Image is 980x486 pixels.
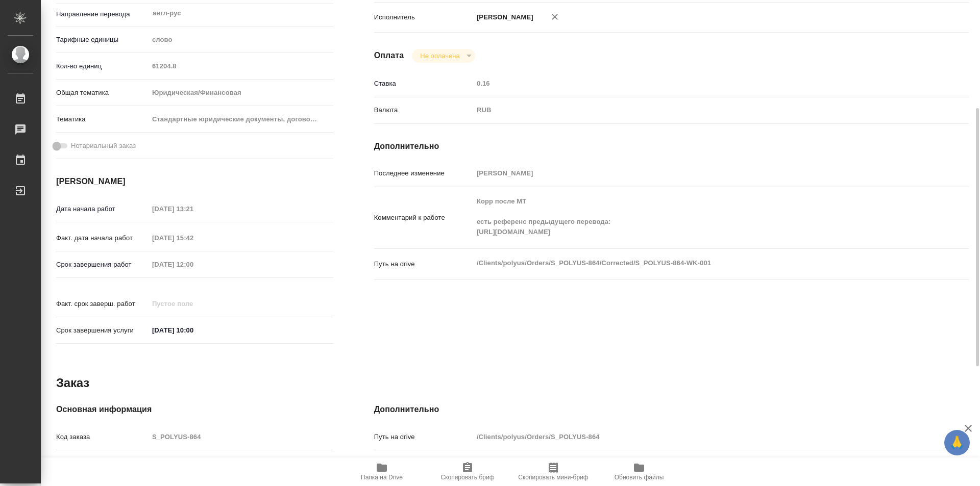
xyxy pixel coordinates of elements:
h4: Оплата [374,49,404,62]
button: Папка на Drive [339,457,425,486]
p: [PERSON_NAME] [473,12,533,22]
span: 🙏 [948,432,966,453]
input: Пустое поле [473,429,919,444]
span: Нотариальный заказ [71,141,136,151]
div: слово [149,31,333,48]
h2: Заказ [56,375,89,391]
input: Пустое поле [149,257,238,272]
p: Ставка [374,79,473,89]
button: Не оплачена [417,52,462,60]
input: Пустое поле [473,456,919,471]
h4: [PERSON_NAME] [56,175,333,188]
input: Пустое поле [149,429,333,444]
p: Путь на drive [374,259,473,269]
p: Дата начала работ [56,204,149,214]
p: Срок завершения услуги [56,325,149,336]
span: Скопировать мини-бриф [518,474,588,481]
p: Путь на drive [374,432,473,442]
input: Пустое поле [149,59,333,73]
div: RUB [473,101,919,119]
input: Пустое поле [149,296,238,311]
button: Удалить исполнителя [544,6,566,28]
p: Последнее изменение [374,168,473,178]
button: Обновить файлы [596,457,682,486]
input: Пустое поле [149,231,238,245]
input: Пустое поле [149,201,238,216]
p: Общая тематика [56,88,149,98]
p: Кол-во единиц [56,61,149,71]
p: Факт. срок заверш. работ [56,299,149,309]
h4: Дополнительно [374,140,969,152]
div: Юридическая/Финансовая [149,84,333,101]
p: Направление перевода [56,9,149,19]
input: ✎ Введи что-нибудь [149,323,238,338]
p: Исполнитель [374,12,473,22]
button: Скопировать мини-бриф [510,457,596,486]
p: Комментарий к работе [374,213,473,223]
span: Скопировать бриф [440,474,494,481]
input: Пустое поле [473,166,919,181]
p: Код заказа [56,432,149,442]
button: Скопировать бриф [425,457,510,486]
button: 🙏 [944,430,970,455]
p: Валюта [374,105,473,115]
textarea: /Clients/polyus/Orders/S_POLYUS-864/Corrected/S_POLYUS-864-WK-001 [473,254,919,272]
div: Стандартные юридические документы, договоры, уставы [149,111,333,128]
h4: Основная информация [56,403,333,416]
textarea: Корр после МТ есть референс предыдущего перевода: [URL][DOMAIN_NAME] [473,193,919,241]
div: Не оплачена [412,49,475,63]
h4: Дополнительно [374,403,969,416]
input: Пустое поле [149,456,333,471]
span: Обновить файлы [615,474,664,481]
input: Пустое поле [473,76,919,91]
p: Факт. дата начала работ [56,233,149,243]
p: Тарифные единицы [56,35,149,45]
span: Папка на Drive [361,474,403,481]
p: Тематика [56,114,149,124]
p: Срок завершения работ [56,260,149,270]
